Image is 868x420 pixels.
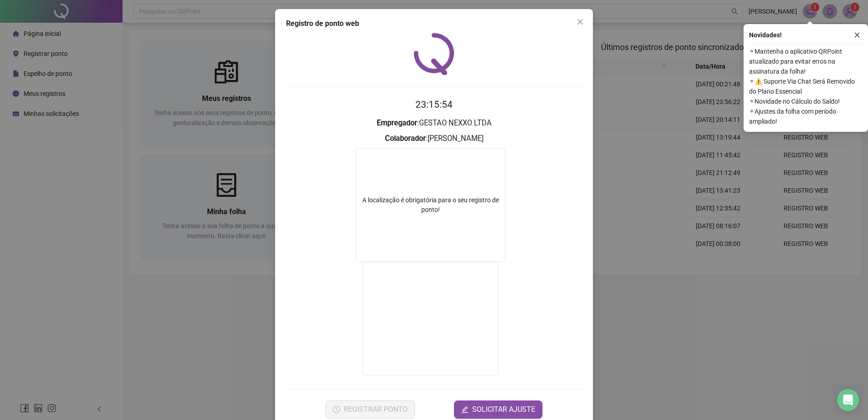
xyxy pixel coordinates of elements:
span: close [854,32,860,38]
span: Novidades ! [749,30,782,40]
strong: Empregador [377,119,417,127]
button: REGISTRAR PONTO [325,400,415,419]
img: QRPoint [414,33,454,75]
span: edit [461,406,469,413]
time: 23:15:54 [415,99,453,110]
button: editSOLICITAR AJUSTE [454,400,542,419]
button: Close [573,15,587,29]
div: A localização é obrigatória para o seu registro de ponto! [356,195,505,215]
div: Open Intercom Messenger [837,389,859,411]
h3: : GESTAO NEXXO LTDA [286,117,582,129]
span: SOLICITAR AJUSTE [472,404,535,415]
div: Registro de ponto web [286,18,582,29]
strong: Colaborador [385,134,426,143]
span: ⚬ Novidade no Cálculo do Saldo! [749,96,863,106]
span: ⚬ Mantenha o aplicativo QRPoint atualizado para evitar erros na assinatura da folha! [749,46,863,76]
span: ⚬ Ajustes da folha com período ampliado! [749,106,863,126]
span: close [577,18,584,25]
h3: : [PERSON_NAME] [286,133,582,145]
span: ⚬ ⚠️ Suporte Via Chat Será Removido do Plano Essencial [749,76,863,96]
